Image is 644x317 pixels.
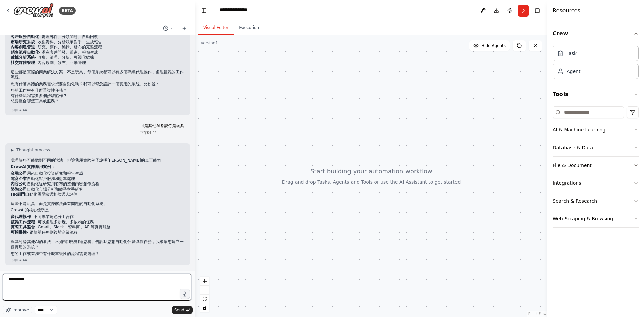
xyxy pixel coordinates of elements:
button: Start a new chat [179,24,190,32]
p: 與其討論其他AI的看法，不如讓我證明給您看。告訴我您想自動化什麼具體任務，我來幫您建立一個實用的系統？ [11,239,184,250]
p: 我理解您可能聽到不同的說法，但讓我用實際例子說明[PERSON_NAME]的真正能力： [11,158,184,163]
strong: 電商企業 [11,176,27,181]
div: Tools [553,104,639,233]
div: Version 1 [201,40,218,46]
strong: 內容創建管道 [11,45,35,49]
p: 這些不是玩具，而是實際解決商業問題的自動化系統。 [11,201,184,207]
nav: breadcrumb [220,6,263,15]
span: Hide Agents [481,43,506,48]
strong: 諮詢公司 [11,187,27,192]
button: zoom out [200,286,209,295]
div: Task [567,50,577,57]
div: 下午04:44 [11,258,184,263]
div: Crew [553,43,639,85]
strong: 數據分析系統 [11,55,35,60]
p: 您的工作或業務中有什麼重複性的流程需要處理？ [11,251,184,257]
li: - Gmail、Slack、資料庫、API等真實服務 [11,225,184,230]
strong: 金融公司 [11,171,27,176]
li: - 從簡單任務到複雜企業流程 [11,230,184,235]
button: Integrations [553,174,639,192]
span: Send [174,307,184,313]
button: AI & Machine Learning [553,121,639,139]
li: 自動化履歷篩選和候選人評估 [11,192,184,197]
div: React Flow controls [200,277,209,312]
p: 您有什麼具體的業務需求想要自動化嗎？我可以幫您設計一個實用的系統。比如說： [11,82,184,87]
button: Hide Agents [469,40,510,51]
li: 有什麼流程需要多個步驟協作？ [11,93,184,99]
h4: Resources [553,7,580,15]
span: Improve [12,307,29,313]
button: Crew [553,24,639,43]
li: - 收集資料、分析競爭對手、生成報告 [11,40,184,45]
li: 想要整合哪些工具或服務？ [11,99,184,104]
li: 自動化從研究到發布的整個內容創作流程 [11,181,184,187]
button: toggle interactivity [200,303,209,312]
strong: 客戶服務自動化 [11,34,39,39]
div: Agent [567,68,580,75]
button: ▶Thought process [11,147,50,153]
button: Switch to previous chat [160,24,176,32]
button: Improve [3,306,32,314]
li: - 潛在客戶開發、跟進、報價生成 [11,50,184,55]
li: - 收集、清理、分析、可視化數據 [11,55,184,60]
button: Click to speak your automation idea [180,289,190,299]
span: Thought process [16,147,50,153]
button: Visual Editor [198,21,234,35]
li: 自動化市場分析和競爭對手研究 [11,187,184,192]
a: React Flow attribution [528,312,546,316]
strong: 可擴展性 [11,230,27,235]
button: zoom in [200,277,209,286]
span: ▶ [11,147,14,153]
button: Hide left sidebar [199,6,209,15]
strong: 銷售流程自動化 [11,50,39,55]
button: fit view [200,295,209,303]
strong: 內容公司 [11,181,27,186]
img: Logo [13,3,54,18]
div: 下午04:44 [11,108,184,113]
li: - 內容規劃、發布、互動管理 [11,60,184,66]
button: File & Document [553,157,639,174]
button: Web Scraping & Browsing [553,210,639,227]
li: - 不同專業角色分工合作 [11,214,184,220]
strong: 多代理協作 [11,214,31,219]
p: 可是其他AI都說你是玩具 [140,123,184,129]
strong: CrewAI實際應用案例： [11,164,55,169]
button: Database & Data [553,139,639,156]
div: BETA [59,7,76,15]
li: - 處理郵件、分類問題、自動回覆 [11,34,184,40]
li: - 研究、寫作、編輯、發布的完整流程 [11,45,184,50]
li: - 可以處理多步驟、多依賴的任務 [11,220,184,225]
strong: 市場研究系統 [11,40,35,44]
li: 您的工作中有什麼重複性任務？ [11,88,184,93]
p: CrewAI的核心優勢是： [11,208,184,213]
div: 下午04:44 [140,130,184,135]
li: 用來自動化投資研究和報告生成 [11,171,184,176]
strong: HR部門 [11,192,25,197]
strong: 複雜工作流程 [11,220,35,224]
li: 自動化客戶服務和訂單處理 [11,176,184,182]
strong: 實際工具整合 [11,225,35,229]
button: Execution [234,21,264,35]
button: Tools [553,85,639,104]
button: Search & Research [553,192,639,210]
strong: 社交媒體管理 [11,60,35,65]
button: Send [172,306,193,314]
button: Hide right sidebar [533,6,542,15]
p: 這些都是實際的商業解決方案，不是玩具。每個系統都可以有多個專業代理協作，處理複雜的工作流程。 [11,70,184,80]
